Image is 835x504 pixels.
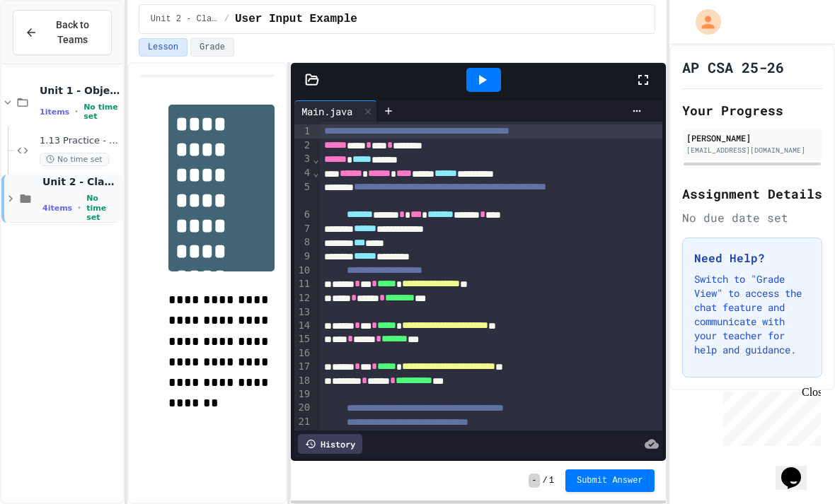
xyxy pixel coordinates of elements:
[294,387,312,401] div: 19
[42,175,120,188] span: Unit 2 - Class Structure and Design
[294,104,359,119] div: Main.java
[190,38,234,57] button: Grade
[694,250,810,266] h3: Need Help?
[40,107,69,117] span: 1 items
[13,10,112,55] button: Back to Teams
[312,167,319,178] span: Fold line
[42,204,72,213] span: 4 items
[294,346,312,360] div: 16
[294,319,312,333] div: 14
[294,429,312,443] div: 22
[529,474,539,488] span: -
[776,447,821,490] iframe: chat widget
[6,6,98,90] div: Chat with us now!Close
[298,434,362,454] div: History
[294,124,312,139] div: 1
[294,222,312,236] div: 7
[294,277,312,291] div: 11
[294,332,312,346] div: 15
[682,209,822,226] div: No due date set
[549,475,554,486] span: 1
[83,102,120,121] span: No time set
[78,202,81,213] span: •
[294,264,312,278] div: 10
[681,6,725,38] div: My Account
[686,131,818,144] div: [PERSON_NAME]
[294,180,312,208] div: 5
[235,11,357,28] span: User Input Example
[294,152,312,166] div: 3
[686,145,818,156] div: [EMAIL_ADDRESS][DOMAIN_NAME]
[694,272,810,357] p: Switch to "Grade View" to access the chat feature and communicate with your teacher for help and ...
[294,250,312,264] div: 9
[565,469,655,492] button: Submit Answer
[294,166,312,180] div: 4
[718,386,821,446] iframe: chat widget
[682,100,822,120] h2: Your Progress
[139,38,188,57] button: Lesson
[312,153,319,165] span: Fold line
[682,184,822,204] h2: Assignment Details
[294,291,312,305] div: 12
[294,360,312,374] div: 17
[40,135,120,147] span: 1.13 Practice - Variables and Output
[224,13,229,25] span: /
[294,415,312,429] div: 21
[46,18,100,47] span: Back to Teams
[682,57,784,77] h1: AP CSA 25-26
[86,194,120,222] span: No time set
[40,153,109,166] span: No time set
[294,235,312,250] div: 8
[543,475,548,486] span: /
[294,374,312,388] div: 18
[294,305,312,319] div: 13
[151,13,219,25] span: Unit 2 - Class Structure and Design
[75,106,78,117] span: •
[294,139,312,153] div: 2
[294,401,312,415] div: 20
[294,100,377,122] div: Main.java
[40,84,120,97] span: Unit 1 - Object-Oriented Programming
[294,208,312,222] div: 6
[577,475,643,486] span: Submit Answer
